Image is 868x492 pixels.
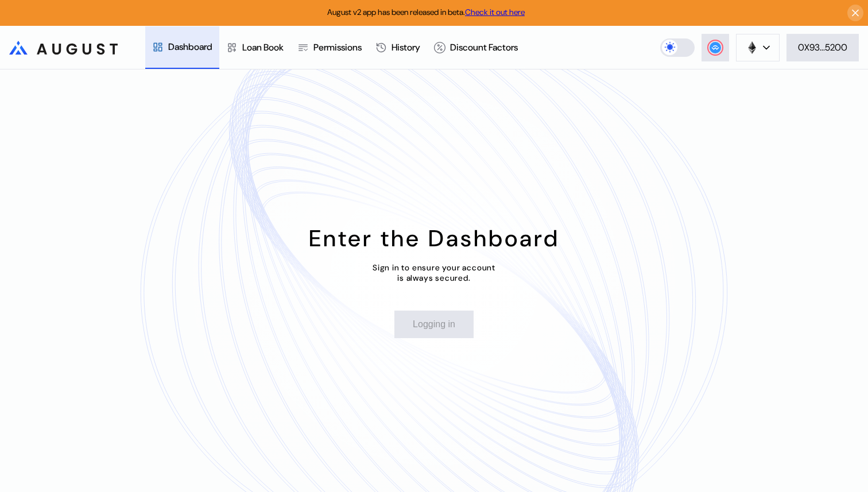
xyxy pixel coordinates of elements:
[373,262,495,283] div: Sign in to ensure your account is always secured.
[290,26,369,69] a: Permissions
[450,41,518,53] div: Discount Factors
[242,41,284,53] div: Loan Book
[309,223,560,253] div: Enter the Dashboard
[465,7,525,17] a: Check it out here
[798,41,847,53] div: 0X93...5200
[219,26,290,69] a: Loan Book
[427,26,525,69] a: Discount Factors
[394,311,474,338] button: Logging in
[313,41,362,53] div: Permissions
[392,41,420,53] div: History
[786,34,859,61] button: 0X93...5200
[168,41,212,53] div: Dashboard
[327,7,525,17] span: August v2 app has been released in beta.
[746,41,758,54] img: chain logo
[369,26,427,69] a: History
[145,26,219,69] a: Dashboard
[736,34,780,61] button: chain logo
